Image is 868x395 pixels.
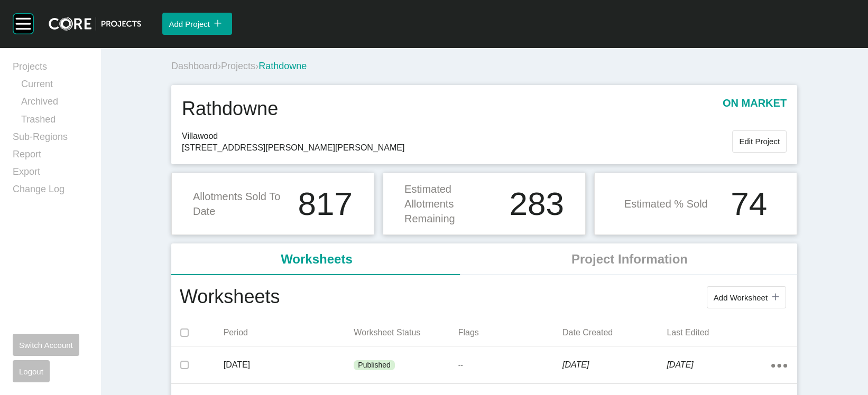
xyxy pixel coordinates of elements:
a: Projects [221,61,255,71]
p: -- [458,360,562,371]
p: on market [723,96,787,122]
button: Logout [13,360,50,382]
h1: Rathdowne [182,96,278,122]
button: Edit Project [732,130,787,153]
a: Change Log [13,183,88,200]
span: Villawood [182,130,732,142]
a: Sub-Regions [13,130,88,148]
span: Logout [19,367,43,376]
span: Add Worksheet [714,293,768,302]
p: Last Edited [667,327,771,338]
li: Project Information [462,243,797,275]
p: Estimated % Sold [624,196,708,211]
a: Report [13,148,88,165]
span: › [255,61,258,71]
span: › [218,61,221,71]
p: Date Created [562,327,667,338]
p: Published [358,360,391,371]
a: Dashboard [171,61,218,71]
span: [STREET_ADDRESS][PERSON_NAME][PERSON_NAME] [182,142,732,154]
p: Estimated Allotments Remaining [404,182,503,226]
a: Projects [13,60,88,78]
p: [DATE] [224,359,354,371]
a: Archived [21,95,88,112]
span: Edit Project [739,137,780,146]
h1: 817 [298,187,353,220]
li: Worksheets [171,243,462,275]
button: Add Project [162,13,232,35]
a: Export [13,165,88,183]
a: Trashed [21,113,88,130]
p: Worksheet Status [354,327,458,338]
img: core-logo-dark.3138cae2.png [49,17,141,31]
button: Switch Account [13,334,79,356]
h1: Worksheets [180,284,280,311]
a: Current [21,78,88,95]
p: Flags [458,327,562,338]
span: Switch Account [19,341,73,350]
span: Rathdowne [258,61,307,71]
p: [DATE] [562,359,667,371]
button: Add Worksheet [707,286,786,308]
h1: 283 [510,187,564,220]
p: Period [224,327,354,338]
p: [DATE] [667,359,771,371]
h1: 74 [731,187,767,220]
p: Allotments Sold To Date [193,189,292,219]
span: Add Project [169,20,210,29]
